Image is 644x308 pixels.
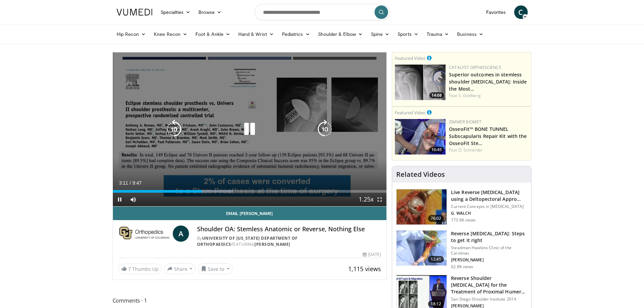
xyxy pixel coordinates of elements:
[234,27,278,41] a: Hand & Wrist
[191,27,234,41] a: Foot & Ankle
[396,189,527,225] a: 76:02 Live Reverse [MEDICAL_DATA] using a Deltopectoral Appro… Current Concepts in [MEDICAL_DATA]...
[451,211,527,216] p: G. WALCH
[367,27,393,41] a: Spine
[395,65,446,100] img: 9f15458b-d013-4cfd-976d-a83a3859932f.150x105_q85_crop-smart_upscale.jpg
[429,147,444,153] span: 10:45
[451,217,476,223] p: 173.6K views
[157,5,195,19] a: Specialties
[113,52,387,207] video-js: Video Player
[197,226,381,233] h4: Shoulder OA: Stemless Anatomic or Reverse, Nothing Else
[113,193,126,206] button: Pause
[113,207,387,220] a: Email [PERSON_NAME]
[429,92,444,98] span: 14:08
[118,264,162,274] a: 7 Thumbs Up
[458,93,481,98] a: S. Goldberg
[451,230,527,244] h3: Reverse [MEDICAL_DATA]: Steps to get it right
[133,180,142,186] span: 9:47
[451,275,527,295] h3: Reverse Shoulder [MEDICAL_DATA] for the Treatment of Proximal Humeral …
[395,110,426,116] small: Featured Video
[451,189,527,203] h3: Live Reverse [MEDICAL_DATA] using a Deltopectoral Appro…
[255,4,390,20] input: Search topics, interventions
[453,27,487,41] a: Business
[363,252,381,258] div: [DATE]
[428,301,444,307] span: 18:12
[117,9,152,16] img: VuMedi Logo
[113,296,387,305] span: Comments 1
[451,257,527,263] p: [PERSON_NAME]
[396,170,445,179] h4: Related Videos
[449,119,481,125] a: Zimmer Biomet
[150,27,191,41] a: Knee Recon
[395,65,446,100] a: 14:08
[126,193,140,206] button: Mute
[449,93,528,99] div: Feat.
[113,190,387,193] div: Progress Bar
[278,27,314,41] a: Pediatrics
[428,256,444,263] span: 12:41
[449,71,527,92] a: Superior outcomes in stemless shoulder [MEDICAL_DATA]: Inside the Most…
[197,235,298,247] a: University of [US_STATE] Department of Orthopaedics
[194,5,225,19] a: Browse
[164,263,196,274] button: Share
[397,189,447,224] img: 684033_3.png.150x105_q85_crop-smart_upscale.jpg
[482,5,510,19] a: Favorites
[451,204,527,209] p: Current Concepts in [MEDICAL_DATA]
[198,263,233,274] button: Save to
[359,193,373,206] button: Playback Rate
[128,266,131,272] span: 7
[314,27,367,41] a: Shoulder & Elbow
[255,241,290,247] a: [PERSON_NAME]
[393,27,423,41] a: Sports
[348,265,381,273] span: 1,115 views
[396,230,527,269] a: 12:41 Reverse [MEDICAL_DATA]: Steps to get it right Steadman Hawkins Clinic of the Carolinas [PER...
[397,231,447,266] img: 326034_0000_1.png.150x105_q85_crop-smart_upscale.jpg
[423,27,453,41] a: Trauma
[449,126,527,146] a: OsseoFit™ BONE TUNNEL Subscapularis Repair Kit with the OsseoFit Ste…
[130,180,131,186] span: /
[173,226,189,242] a: A
[458,147,483,153] a: D. Schneider
[119,180,128,186] span: 3:11
[428,215,444,222] span: 76:02
[514,5,528,19] a: C
[451,264,473,269] p: 62.8K views
[373,193,386,206] button: Fullscreen
[395,119,446,155] img: 2f1af013-60dc-4d4f-a945-c3496bd90c6e.150x105_q85_crop-smart_upscale.jpg
[451,297,527,302] p: San Diego Shoulder Institute 2014
[451,245,527,256] p: Steadman Hawkins Clinic of the Carolinas
[197,235,381,247] div: By FEATURING
[449,147,528,153] div: Feat.
[395,55,426,61] small: Featured Video
[449,65,501,70] a: Catalyst OrthoScience
[118,226,170,242] img: University of Colorado Department of Orthopaedics
[113,27,150,41] a: Hip Recon
[395,119,446,155] a: 10:45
